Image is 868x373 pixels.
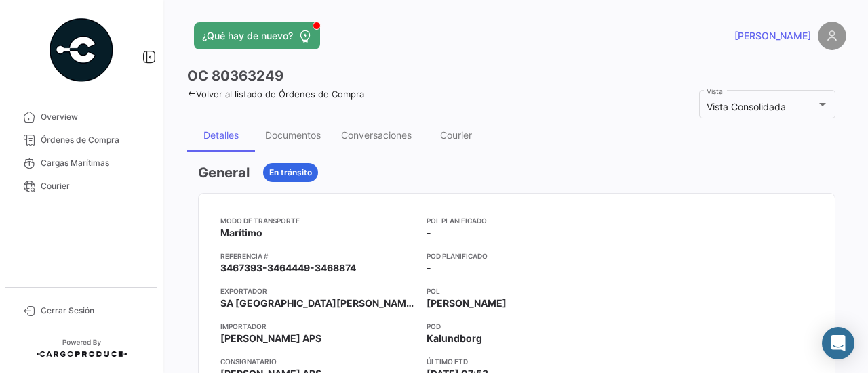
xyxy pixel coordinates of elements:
[202,29,293,43] span: ¿Qué hay de nuevo?
[427,215,614,226] app-card-info-title: POL Planificado
[707,101,786,112] span: Vista Consolidada
[220,215,416,226] app-card-info-title: Modo de Transporte
[220,226,262,240] span: Marítimo
[11,129,152,152] a: Órdenes de Compra
[41,305,146,317] span: Cerrar Sesión
[220,297,416,310] span: SA [GEOGRAPHIC_DATA][PERSON_NAME]
[41,134,146,146] span: Órdenes de Compra
[427,297,507,310] span: [PERSON_NAME]
[220,356,416,367] app-card-info-title: Consignatario
[440,129,472,141] div: Courier
[734,29,811,43] span: [PERSON_NAME]
[427,321,614,332] app-card-info-title: POD
[41,180,146,192] span: Courier
[203,129,239,141] div: Detalles
[818,22,846,50] img: placeholder-user.png
[427,286,614,297] app-card-info-title: POL
[220,250,416,261] app-card-info-title: Referencia #
[194,22,320,49] button: ¿Qué hay de nuevo?
[427,332,482,345] span: Kalundborg
[41,111,146,123] span: Overview
[341,129,412,141] div: Conversaciones
[269,167,312,179] span: En tránsito
[822,327,854,359] div: Abrir Intercom Messenger
[187,66,283,85] h3: OC 80363249
[11,152,152,175] a: Cargas Marítimas
[427,250,614,261] app-card-info-title: POD Planificado
[265,129,321,141] div: Documentos
[427,356,614,367] app-card-info-title: Último ETD
[187,89,364,100] a: Volver al listado de Órdenes de Compra
[220,286,416,297] app-card-info-title: Exportador
[427,261,431,275] span: -
[220,321,416,332] app-card-info-title: Importador
[198,163,250,182] h3: General
[427,226,431,240] span: -
[11,106,152,129] a: Overview
[41,157,146,169] span: Cargas Marítimas
[220,332,321,345] span: [PERSON_NAME] APS
[11,175,152,198] a: Courier
[47,16,115,84] img: powered-by.png
[220,261,356,275] span: 3467393-3464449-3468874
